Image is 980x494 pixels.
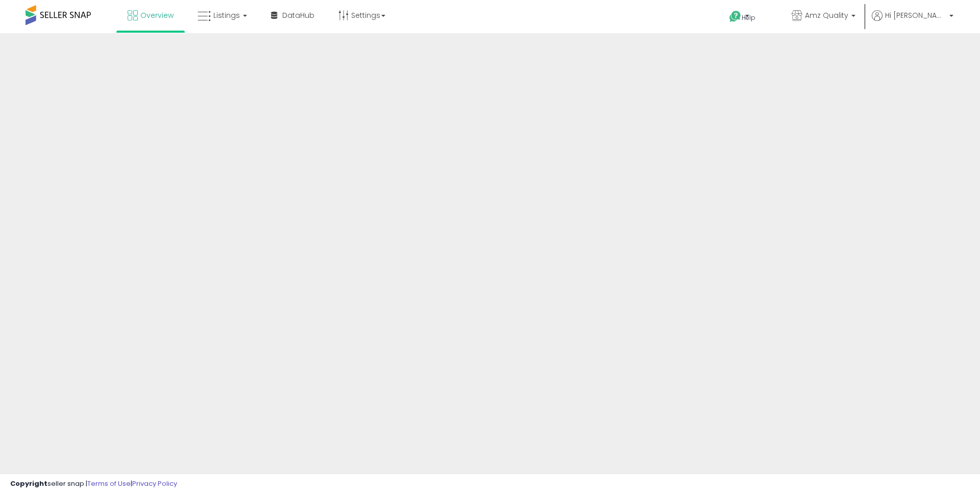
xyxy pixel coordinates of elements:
[282,10,314,20] span: DataHub
[213,10,240,20] span: Listings
[885,10,946,20] span: Hi [PERSON_NAME]
[140,10,174,20] span: Overview
[805,10,848,20] span: Amz Quality
[872,10,953,33] a: Hi [PERSON_NAME]
[742,13,755,22] span: Help
[721,3,775,33] a: Help
[729,10,742,23] i: Get Help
